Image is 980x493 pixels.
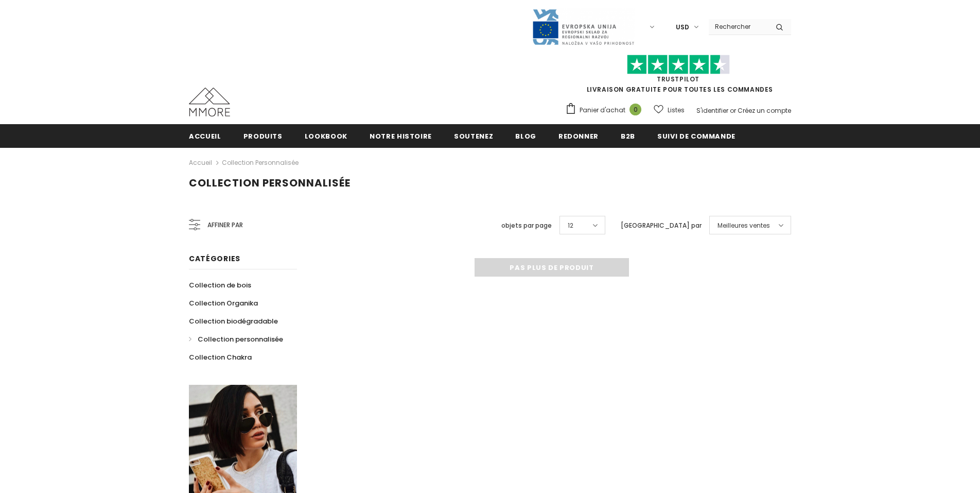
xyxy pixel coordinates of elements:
span: Accueil [189,131,221,141]
span: Meilleures ventes [717,220,770,231]
a: Lookbook [305,124,347,147]
span: Catégories [189,253,240,264]
span: B2B [621,131,635,141]
a: Accueil [189,157,212,169]
span: Affiner par [207,219,243,231]
span: Lookbook [305,131,347,141]
a: Collection biodégradable [189,312,278,330]
span: Redonner [558,131,599,141]
span: Collection personnalisée [198,334,283,344]
a: S'identifier [696,106,728,115]
a: Accueil [189,124,221,147]
span: 12 [568,220,573,231]
a: Listes [654,101,685,119]
span: 0 [629,104,641,115]
a: Suivi de commande [657,124,736,147]
label: [GEOGRAPHIC_DATA] par [621,220,702,231]
label: objets par page [501,220,552,231]
a: Produits [243,124,283,147]
img: Javni Razpis [532,8,635,46]
span: Blog [515,131,536,141]
a: Blog [515,124,536,147]
a: Collection Organika [189,294,258,312]
span: Collection personnalisée [189,176,351,190]
span: Collection Chakra [189,352,252,362]
img: Faites confiance aux étoiles pilotes [627,55,730,75]
span: Collection de bois [189,280,251,290]
span: Collection biodégradable [189,316,278,326]
span: Produits [243,131,283,141]
span: Notre histoire [370,131,432,141]
a: Javni Razpis [532,22,635,31]
a: Panier d'achat 0 [565,103,646,118]
span: soutenez [454,131,493,141]
span: LIVRAISON GRATUITE POUR TOUTES LES COMMANDES [565,59,791,94]
input: Search Site [709,19,768,34]
a: Collection de bois [189,276,251,294]
a: Collection Chakra [189,348,252,366]
a: Redonner [558,124,599,147]
span: Collection Organika [189,298,258,308]
a: TrustPilot [657,75,699,83]
a: soutenez [454,124,493,147]
a: B2B [621,124,635,147]
span: or [730,106,736,115]
a: Créez un compte [738,106,791,115]
span: Listes [668,105,685,115]
a: Notre histoire [370,124,432,147]
a: Collection personnalisée [189,330,283,348]
span: Panier d'achat [580,105,625,115]
img: Cas MMORE [189,88,230,116]
span: Suivi de commande [657,131,736,141]
span: USD [676,22,689,32]
a: Collection personnalisée [222,158,299,167]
